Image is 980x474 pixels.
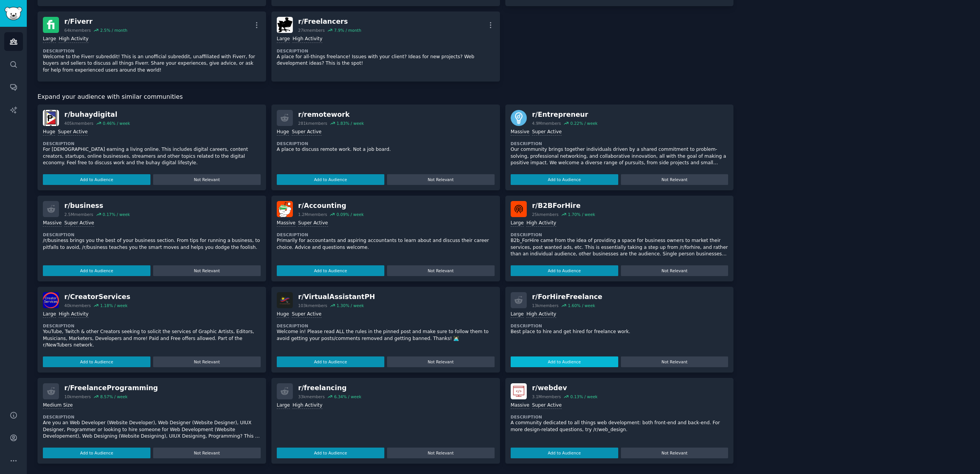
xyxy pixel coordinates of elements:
dt: Description [277,323,495,329]
div: High Activity [292,36,322,43]
dt: Description [43,141,261,146]
button: Not Relevant [621,356,728,367]
p: A community dedicated to all things web development: both front-end and back-end. For more design... [511,420,728,433]
div: Massive [511,402,529,409]
button: Add to Audience [277,174,384,185]
div: Huge [277,129,289,136]
div: 10k members [64,394,91,399]
button: Not Relevant [387,448,495,458]
img: VirtualAssistantPH [277,292,293,308]
img: buhaydigital [43,110,59,126]
a: Freelancersr/Freelancers27kmembers7.9% / monthLargeHigh ActivityDescriptionA place for all-things... [271,11,500,82]
a: Fiverrr/Fiverr64kmembers2.5% / monthLargeHigh ActivityDescriptionWelcome to the Fiverr subreddit!... [38,11,266,82]
div: r/ B2BForHire [532,201,595,211]
div: Large [43,36,56,43]
div: 0.13 % / week [570,394,598,399]
div: Large [511,311,524,318]
button: Add to Audience [43,448,150,458]
div: r/ Entrepreneur [532,110,598,119]
div: r/ Freelancers [298,17,361,26]
button: Not Relevant [621,448,728,458]
div: Super Active [292,311,322,318]
button: Not Relevant [387,174,495,185]
div: Super Active [532,402,562,409]
p: A place to discuss remote work. Not a job board. [277,146,495,153]
div: High Activity [292,402,322,409]
dt: Description [511,232,728,237]
button: Add to Audience [43,265,150,276]
button: Add to Audience [277,356,384,367]
div: 1.60 % / week [568,303,595,308]
div: High Activity [59,36,88,43]
img: webdev [511,383,527,399]
button: Add to Audience [43,356,150,367]
button: Add to Audience [511,265,618,276]
button: Add to Audience [277,265,384,276]
div: 0.22 % / week [570,121,598,126]
div: Large [277,402,290,409]
button: Add to Audience [43,174,150,185]
button: Add to Audience [511,448,618,458]
div: 64k members [64,28,91,33]
p: /r/business brings you the best of your business section. From tips for running a business, to pi... [43,237,261,251]
img: Freelancers [277,17,293,33]
div: 3.1M members [532,394,561,399]
dt: Description [511,323,728,329]
div: 0.46 % / week [103,121,130,126]
div: High Activity [526,311,556,318]
div: r/ CreatorServices [64,292,130,302]
div: r/ VirtualAssistantPH [298,292,375,302]
img: GummySearch logo [5,7,22,20]
dt: Description [43,323,261,329]
button: Add to Audience [277,448,384,458]
div: Massive [277,220,296,227]
div: 25k members [532,212,559,217]
div: 6.34 % / week [334,394,361,399]
div: Huge [277,311,289,318]
div: 8.57 % / week [100,394,127,399]
div: 4.9M members [532,121,561,126]
div: 1.2M members [298,212,327,217]
button: Not Relevant [387,356,495,367]
div: 1.18 % / week [100,303,127,308]
div: Large [511,220,524,227]
div: 0.09 % / week [336,212,364,217]
div: r/ ForHireFreelance [532,292,603,302]
img: CreatorServices [43,292,59,308]
div: r/ buhaydigital [64,110,130,119]
div: High Activity [59,311,88,318]
div: 0.17 % / week [103,212,130,217]
dt: Description [43,414,261,420]
div: High Activity [526,220,556,227]
dt: Description [43,232,261,237]
div: r/ Accounting [298,201,364,211]
div: Super Active [292,129,322,136]
div: Large [277,36,290,43]
p: Welcome to the Fiverr subreddit! This is an unofficial subreddit, unaffiliated with Fiverr, for b... [43,54,261,74]
div: Medium Size [43,402,73,409]
dt: Description [277,141,495,146]
div: r/ freelancing [298,383,361,393]
div: 1.70 % / week [568,212,595,217]
div: r/ business [64,201,130,211]
div: Large [43,311,56,318]
div: Massive [43,220,62,227]
div: 281k members [298,121,327,126]
div: 1.83 % / week [336,121,364,126]
p: Are you an Web Developer (Website Developer), Web Designer (Website Designer), UIUX Designer, Pro... [43,420,261,440]
p: A place for all-things freelance! Issues with your client? Ideas for new projects? Web developmen... [277,54,495,67]
button: Not Relevant [621,174,728,185]
p: Our community brings together individuals driven by a shared commitment to problem-solving, profe... [511,146,728,167]
div: r/ webdev [532,383,598,393]
p: For [DEMOGRAPHIC_DATA] earning a living online. This includes digital careers, content creators, ... [43,146,261,167]
div: Super Active [58,129,88,136]
div: 27k members [298,28,325,33]
button: Not Relevant [387,265,495,276]
button: Not Relevant [153,265,261,276]
button: Not Relevant [621,265,728,276]
dt: Description [277,232,495,237]
img: Entrepreneur [511,110,527,126]
div: Super Active [298,220,328,227]
div: 7.9 % / month [334,28,361,33]
dt: Description [511,141,728,146]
